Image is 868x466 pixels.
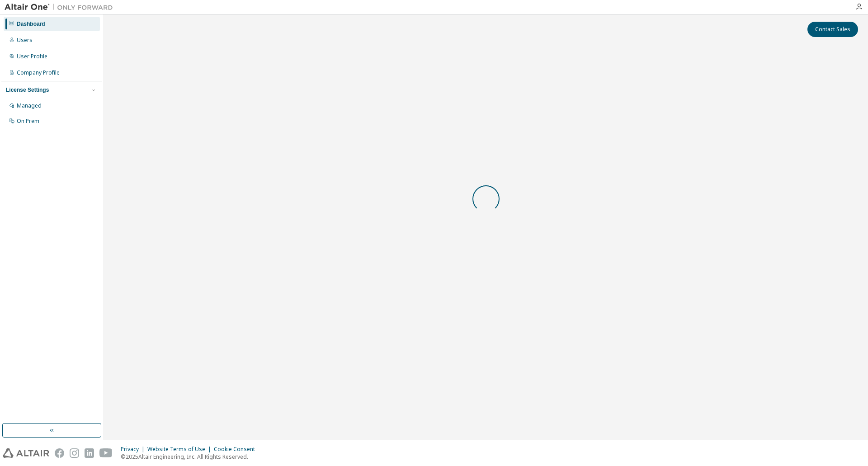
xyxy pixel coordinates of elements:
[17,102,42,109] div: Managed
[99,448,113,458] img: youtube.svg
[17,37,33,44] div: Users
[17,69,60,76] div: Company Profile
[85,448,94,458] img: linkedin.svg
[807,22,858,37] button: Contact Sales
[70,448,79,458] img: instagram.svg
[121,453,260,461] p: © 2025 Altair Engineering, Inc. All Rights Reserved.
[3,448,49,458] img: altair_logo.svg
[147,446,214,453] div: Website Terms of Use
[214,446,260,453] div: Cookie Consent
[55,448,64,458] img: facebook.svg
[17,118,39,125] div: On Prem
[6,86,54,94] div: License Settings
[17,20,48,28] div: Dashboard
[5,3,118,12] img: Altair One
[121,446,147,453] div: Privacy
[17,53,47,60] div: User Profile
